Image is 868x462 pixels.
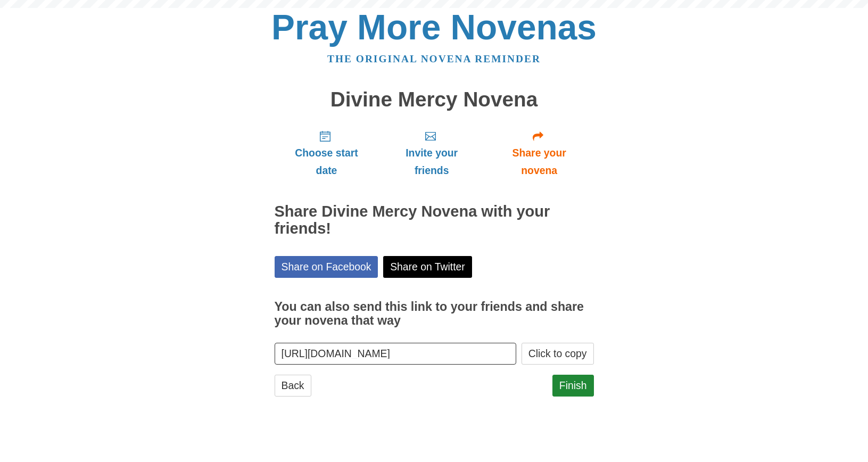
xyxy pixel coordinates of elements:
[495,144,583,179] span: Share your novena
[275,256,378,278] a: Share on Facebook
[383,256,472,278] a: Share on Twitter
[485,121,594,185] a: Share your novena
[327,53,541,64] a: The original novena reminder
[389,144,474,179] span: Invite your friends
[275,121,379,185] a: Choose start date
[285,144,368,179] span: Choose start date
[271,7,597,47] a: Pray More Novenas
[378,121,484,185] a: Invite your friends
[275,88,594,111] h1: Divine Mercy Novena
[275,300,594,327] h3: You can also send this link to your friends and share your novena that way
[275,203,594,237] h2: Share Divine Mercy Novena with your friends!
[522,343,594,365] button: Click to copy
[552,375,594,397] a: Finish
[275,375,311,397] a: Back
